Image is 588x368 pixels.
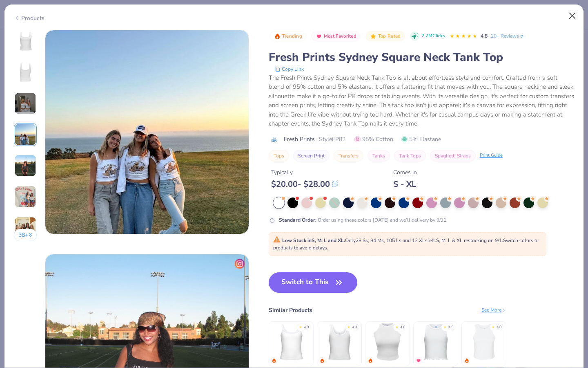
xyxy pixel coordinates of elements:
span: 2.7M Clicks [421,33,445,40]
a: 20+ Reviews [491,32,525,40]
strong: Standard Order : [279,217,316,223]
div: See More [481,306,506,314]
div: ★ [492,325,495,328]
button: Badge Button [365,31,405,42]
img: Fresh Prints Cali Camisole Top [272,323,311,361]
img: trending.gif [464,358,469,363]
button: 38+ [14,229,37,241]
div: Typically [271,168,338,177]
img: User generated content [14,186,36,208]
div: 4.5 [448,325,453,330]
span: Style FP82 [319,135,345,144]
button: Switch to This [269,272,357,293]
div: 4.8 [497,325,501,330]
div: ★ [347,325,350,328]
div: 4.8 [304,325,309,330]
span: Top Rated [378,34,401,38]
span: 4.8 [481,33,488,39]
div: ★ [299,325,302,328]
div: Products [14,14,45,22]
div: 4.8 Stars [450,30,477,43]
button: Badge Button [269,31,306,42]
span: Fresh Prints [284,135,315,144]
div: $ 20.00 - $ 28.00 [271,179,338,189]
button: Transfers [334,150,363,162]
button: Spaghetti Straps [430,150,476,162]
img: Fresh Prints Marilyn Tank Top [368,323,407,361]
div: ★ [395,325,399,328]
button: Badge Button [311,31,361,42]
img: Fresh Prints Sunset Blvd Ribbed Scoop Tank Top [320,323,359,361]
img: Back [16,63,35,82]
img: ef51f508-06a0-420e-ac37-50621e1687a2 [45,30,249,234]
span: Most Favorited [324,34,356,38]
div: The Fresh Prints Sydney Square Neck Tank Top is all about effortless style and comfort. Crafted f... [269,73,574,128]
button: Tank Tops [394,150,426,162]
button: copy to clipboard [272,65,306,73]
img: User generated content [14,123,36,146]
img: trending.gif [368,358,373,363]
div: ★ [443,325,447,328]
button: Screen Print [293,150,330,162]
button: Tops [269,150,289,162]
button: Tanks [367,150,390,162]
img: trending.gif [320,358,325,363]
div: Print Guide [480,152,503,159]
div: Comes In [393,168,417,177]
button: Close [565,8,580,24]
img: User generated content [14,217,36,239]
img: User generated content [14,92,36,114]
div: Similar Products [269,306,312,314]
img: Trending sort [274,33,281,40]
div: 4.8 [352,325,357,330]
span: 95% Cotton [354,135,393,144]
div: Fresh Prints Sydney Square Neck Tank Top [269,49,574,65]
span: Only 28 Ss, 84 Ms, 105 Ls and 12 XLs left. S, M, L & XL restocking on 9/1. Switch colors or produ... [273,237,539,251]
div: S - XL [393,179,417,189]
img: MostFav.gif [416,358,421,363]
img: Fresh Prints Sasha Crop Top [416,323,455,361]
img: Bella + Canvas Ladies' Micro Ribbed Racerback Tank [465,323,503,361]
img: Front [16,31,35,51]
div: 4.6 [400,325,405,330]
span: 5% Elastane [401,135,441,144]
img: brand logo [269,136,280,143]
img: Top Rated sort [370,33,376,40]
span: Trending [282,34,302,38]
div: Order using these colors [DATE] and we’ll delivery by 9/11. [279,216,448,224]
img: Most Favorited sort [316,33,322,40]
strong: Low Stock in S, M, L and XL : [282,237,345,244]
img: User generated content [14,155,36,177]
img: insta-icon.png [235,259,245,269]
img: trending.gif [272,358,276,363]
